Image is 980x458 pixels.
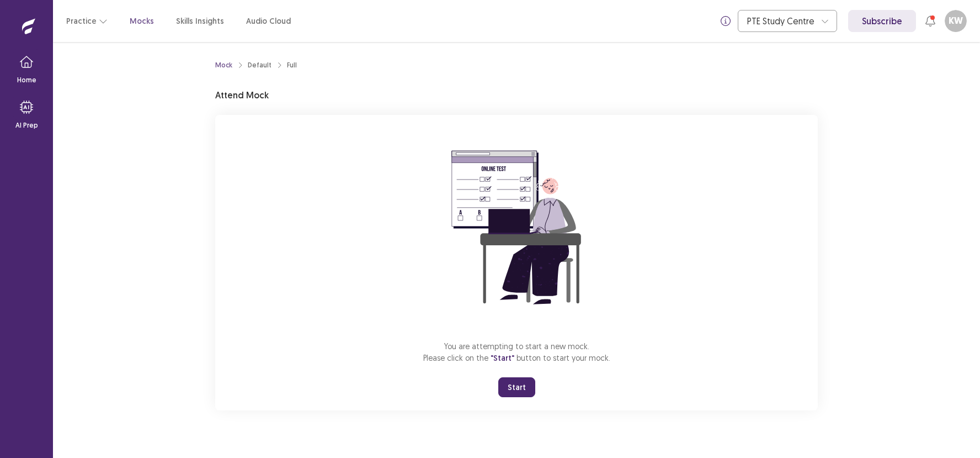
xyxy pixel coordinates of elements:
span: "Start" [491,353,514,363]
div: PTE Study Centre [747,10,816,31]
button: info [716,11,736,31]
div: Full [287,60,297,70]
button: KW [945,10,967,32]
a: Subscribe [848,10,916,32]
a: Mock [215,60,232,70]
a: Skills Insights [176,15,224,27]
p: You are attempting to start a new mock. Please click on the button to start your mock. [423,340,610,364]
div: Default [248,60,271,70]
img: attend-mock [417,128,616,327]
button: Start [498,377,535,397]
p: AI Prep [15,120,38,130]
a: Mocks [130,15,154,27]
button: Practice [66,11,108,31]
p: Home [17,75,36,85]
nav: breadcrumb [215,60,297,70]
a: Audio Cloud [246,15,291,27]
p: Attend Mock [215,88,269,102]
